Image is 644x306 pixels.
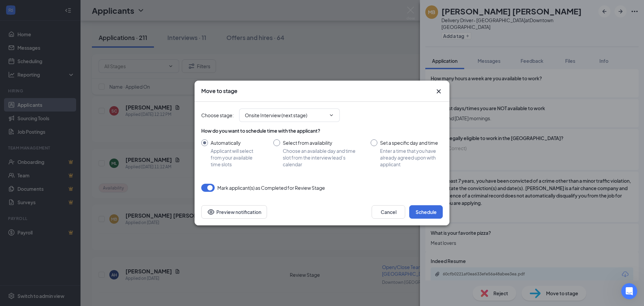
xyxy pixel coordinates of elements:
button: Schedule [409,205,443,219]
span: Choose stage : [201,112,234,119]
button: Cancel [372,205,405,219]
h3: Move to stage [201,87,237,95]
iframe: Intercom live chat [621,283,637,299]
span: Mark applicant(s) as Completed for Review Stage [217,184,325,192]
button: Preview notificationEye [201,205,267,219]
svg: Eye [207,208,215,216]
svg: Cross [435,87,443,95]
div: How do you want to schedule time with the applicant? [201,127,443,134]
button: Close [435,87,443,95]
svg: ChevronDown [329,113,334,118]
